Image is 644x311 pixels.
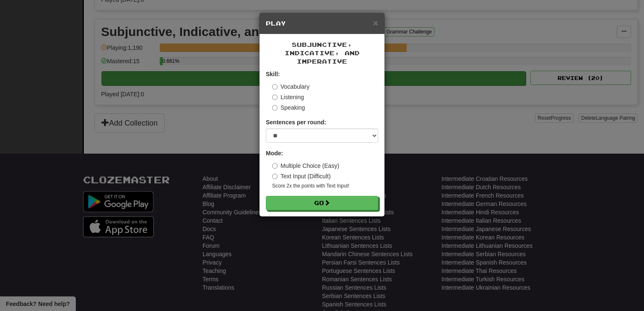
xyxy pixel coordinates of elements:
input: Text Input (Difficult) [272,174,278,179]
input: Listening [272,95,278,100]
strong: Mode: [266,150,283,157]
label: Listening [272,93,304,101]
span: × [373,18,378,28]
label: Sentences per round: [266,118,326,126]
input: Speaking [272,105,278,111]
button: Close [373,18,378,27]
input: Multiple Choice (Easy) [272,163,278,169]
small: Score 2x the points with Text Input ! [272,182,378,190]
h5: Play [266,19,378,28]
strong: Skill: [266,71,280,77]
input: Vocabulary [272,84,278,90]
label: Multiple Choice (Easy) [272,162,339,170]
label: Speaking [272,103,305,112]
label: Vocabulary [272,82,309,91]
label: Text Input (Difficult) [272,172,331,180]
button: Go [266,196,378,210]
span: Subjunctive, Indicative, and Imperative [285,41,360,65]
